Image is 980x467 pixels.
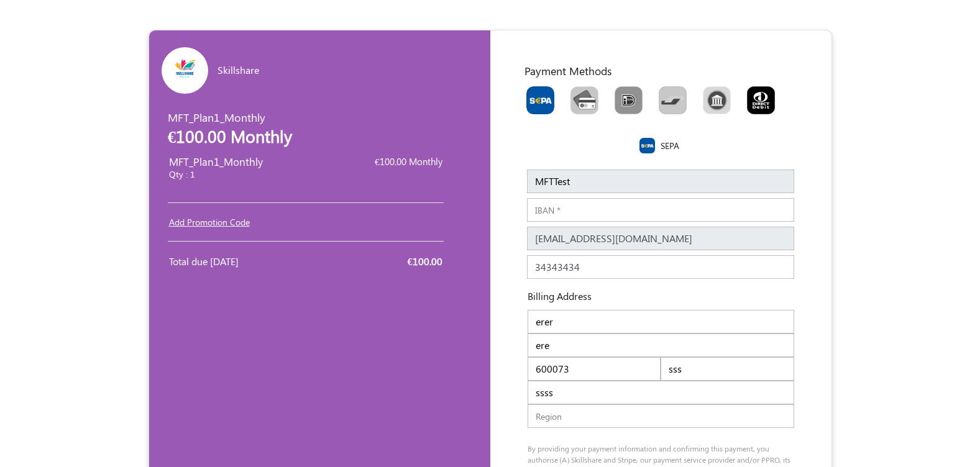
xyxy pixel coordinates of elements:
[168,109,323,151] div: MFT_Plan1_Monthly
[528,333,794,357] input: Address Line 2
[703,86,731,114] img: BankTransfer.png
[168,126,323,146] h2: €100.00 Monthly
[408,255,442,268] span: €100.00
[527,227,794,250] input: E-mail
[526,86,554,114] img: Sepa.png
[169,170,324,180] h2: Qty : 1
[169,216,250,228] a: Add Promotion Code
[169,154,324,185] div: MFT_Plan1_Monthly
[527,170,794,193] input: Name
[528,357,661,381] input: Postal code
[639,138,655,153] img: Sepa.png
[661,357,794,381] input: City
[528,310,794,333] input: Address Line 1
[528,381,794,404] input: Country
[169,254,297,269] div: Total due [DATE]
[747,86,775,114] img: GOCARDLESS.png
[509,290,592,302] h6: Billing Address
[661,139,679,152] label: SEPA
[375,155,442,168] span: €100.00 Monthly
[218,64,377,76] h6: Skillshare
[528,404,794,428] input: Region
[527,255,794,279] input: Phone
[615,86,643,114] img: Ideal.png
[518,82,807,124] div: Toolbar with button groups
[524,64,807,77] h5: Payment Methods
[659,86,687,114] img: Bancontact.png
[527,198,794,222] input: IBAN *
[570,86,598,114] img: CardCollection.png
